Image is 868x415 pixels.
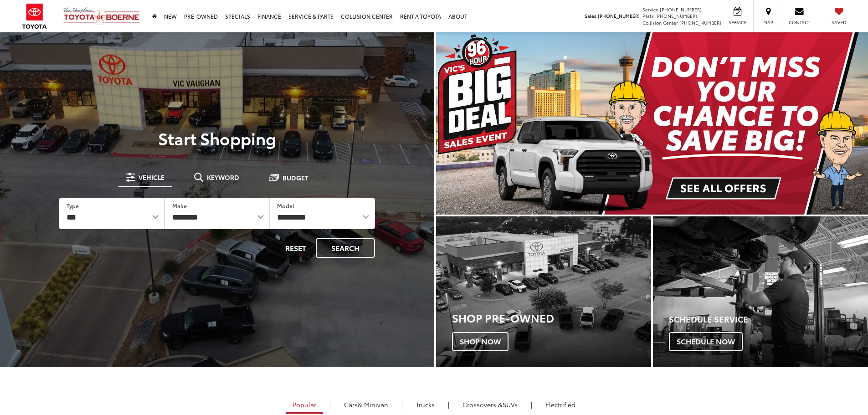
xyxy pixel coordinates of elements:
li: | [446,400,452,409]
span: Budget [282,174,308,181]
span: [PHONE_NUMBER] [655,12,697,19]
a: Trucks [409,397,442,412]
button: Reset [277,238,314,258]
span: Schedule Now [669,332,743,351]
span: [PHONE_NUMBER] [660,6,702,13]
span: Sales [585,12,596,19]
a: Electrified [539,397,582,412]
a: Popular [286,397,323,414]
span: Service [642,6,658,13]
button: Search [316,238,375,258]
a: SUVs [456,397,524,412]
span: Collision Center [642,19,678,26]
span: Keyword [207,174,239,180]
h4: Schedule Service [669,315,868,324]
li: | [327,400,333,409]
img: Vic Vaughan Toyota of Boerne [63,7,140,26]
span: [PHONE_NUMBER] [598,12,640,19]
span: Shop Now [452,332,508,351]
span: Saved [829,19,849,26]
div: Toyota [436,216,651,367]
li: | [399,400,405,409]
span: & Minivan [358,400,388,409]
a: Shop Pre-Owned Shop Now [436,216,651,367]
span: Crossovers & [462,400,503,409]
span: Parts [642,12,654,19]
span: [PHONE_NUMBER] [679,19,721,26]
span: Map [758,19,778,26]
span: Contact [789,19,810,26]
span: Vehicle [139,174,164,180]
label: Make [172,202,187,210]
span: Service [727,19,748,26]
h3: Shop Pre-Owned [452,312,651,323]
li: | [529,400,534,409]
div: Toyota [653,216,868,367]
label: Type [67,202,79,210]
label: Model [277,202,294,210]
a: Schedule Service Schedule Now [653,216,868,367]
a: Cars [337,397,395,412]
p: Start Shopping [38,129,396,147]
